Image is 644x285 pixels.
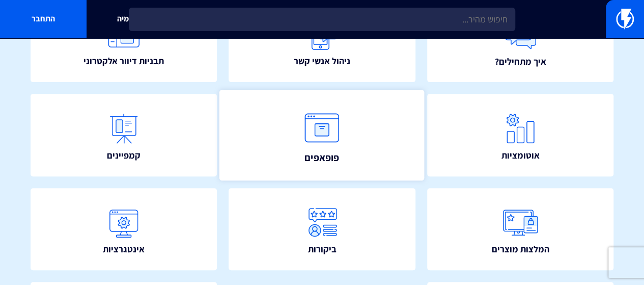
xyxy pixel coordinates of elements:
[491,243,549,256] span: המלצות מוצרים
[219,90,425,180] a: פופאפים
[103,243,145,256] span: אינטגרציות
[494,55,546,68] span: איך מתחילים?
[427,188,613,271] a: המלצות מוצרים
[294,55,350,68] span: ניהול אנשי קשר
[229,188,415,271] a: ביקורות
[129,8,515,31] input: חיפוש מהיר...
[31,94,217,176] a: קמפיינים
[31,188,217,271] a: אינטגרציות
[83,55,164,68] span: תבניות דיוור אלקטרוני
[501,149,539,162] span: אוטומציות
[107,149,141,162] span: קמפיינים
[308,243,337,256] span: ביקורות
[304,150,339,165] span: פופאפים
[427,94,613,176] a: אוטומציות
